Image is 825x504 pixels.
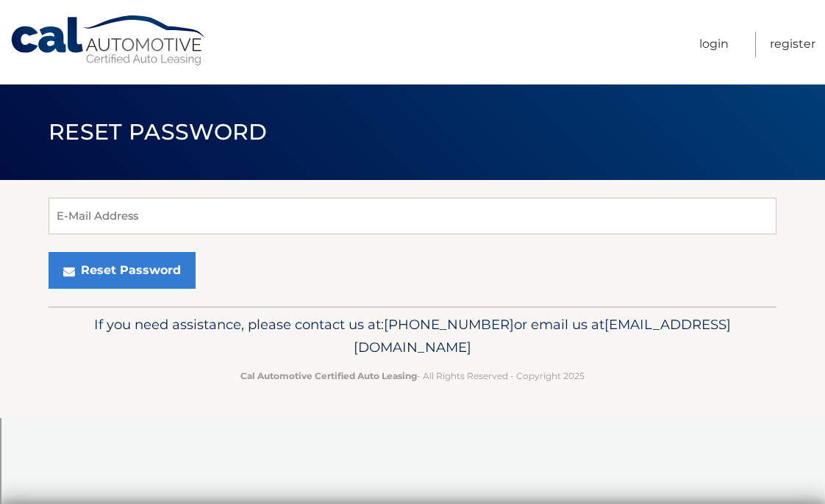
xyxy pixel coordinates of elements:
input: E-Mail Address [49,198,776,234]
a: Login [699,32,729,57]
p: If you need assistance, please contact us at: or email us at [58,313,767,360]
strong: Cal Automotive Certified Auto Leasing [240,370,417,381]
p: - All Rights Reserved - Copyright 2025 [58,368,767,384]
span: [PHONE_NUMBER] [384,316,514,333]
a: Register [770,32,815,57]
button: Reset Password [49,252,196,289]
a: Cal Automotive [10,15,208,67]
span: Reset Password [49,118,267,145]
